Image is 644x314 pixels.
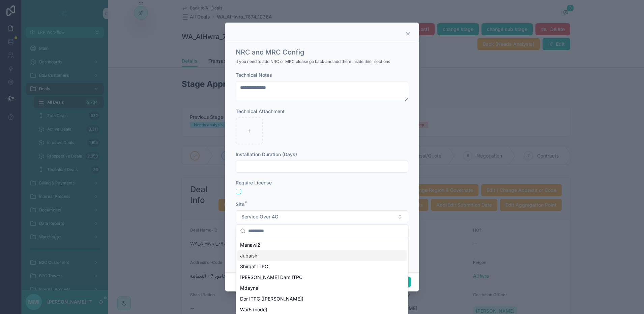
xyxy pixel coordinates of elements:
span: [PERSON_NAME] Dam ITPC [240,274,302,281]
span: Site [236,201,244,207]
span: Installation Duration (Days) [236,151,297,157]
span: Mdayna [240,285,258,291]
span: Dor ITPC ([PERSON_NAME]) [240,295,303,302]
h1: NRC and MRC Config [236,47,304,57]
span: Service Over 4G [241,213,278,220]
span: if you need to add NRC or MRC please go back and add them inside thier sections [236,59,390,64]
button: Select Button [236,210,408,223]
span: War5 (node) [240,306,267,313]
span: Technical Attachment [236,108,285,114]
span: Technical Notes [236,72,272,78]
span: Jubaish [240,252,257,259]
span: Require License [236,180,272,185]
span: Shirqat ITPC [240,263,268,270]
span: Manawi2 [240,242,260,248]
